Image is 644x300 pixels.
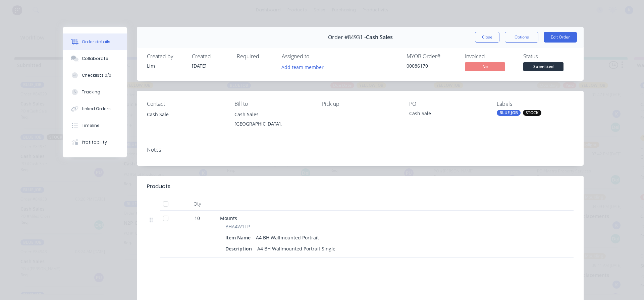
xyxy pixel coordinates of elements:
div: Bill to [234,101,311,107]
div: Required [237,53,274,60]
div: Labels [497,101,574,107]
div: Order details [82,39,110,45]
button: Add team member [278,62,327,71]
button: Linked Orders [63,100,127,117]
span: No [465,62,505,71]
div: Created by [147,53,184,60]
button: Close [475,32,499,43]
div: [GEOGRAPHIC_DATA], [234,119,311,129]
div: Collaborate [82,56,108,62]
span: BHA4W1TP [225,223,250,230]
div: Lim [147,62,184,69]
span: Mounts [220,215,237,221]
div: Cash Sale [409,110,486,119]
button: Timeline [63,117,127,134]
div: PO [409,101,486,107]
div: Item Name [225,233,253,242]
button: Edit Order [544,32,577,43]
div: MYOB Order # [407,53,457,60]
button: Tracking [63,84,127,100]
div: Qty [177,197,217,211]
div: Checklists 0/0 [82,72,111,78]
div: Notes [147,147,574,153]
div: Created [192,53,229,60]
button: Checklists 0/0 [63,67,127,84]
div: Assigned to [282,53,349,60]
button: Add team member [282,62,327,71]
span: Cash Sales [366,34,393,41]
button: Profitability [63,134,127,151]
div: Linked Orders [82,106,111,112]
div: Cash Sales[GEOGRAPHIC_DATA], [234,110,311,131]
button: Collaborate [63,50,127,67]
div: Cash Sales [234,110,311,119]
button: Order details [63,33,127,50]
div: Contact [147,101,224,107]
div: 00086170 [407,62,457,69]
span: [DATE] [192,63,207,69]
div: Status [523,53,574,60]
div: Pick up [322,101,399,107]
button: Submitted [523,62,563,72]
div: Invoiced [465,53,515,60]
button: Options [505,32,538,43]
div: Cash Sale [147,110,224,131]
span: Submitted [523,62,563,71]
div: Products [147,182,170,191]
div: A4 BH Wallmounted Portrait [253,233,322,242]
div: BLUE JOB [497,110,521,116]
div: Description [225,244,255,253]
div: A4 BH Wallmounted Portrait Single [255,244,338,253]
div: Timeline [82,123,100,129]
span: Order #84931 - [328,34,366,41]
span: 10 [195,215,200,222]
div: STOCK [523,110,541,116]
div: Profitability [82,139,107,145]
div: Cash Sale [147,110,224,119]
div: Tracking [82,89,100,95]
